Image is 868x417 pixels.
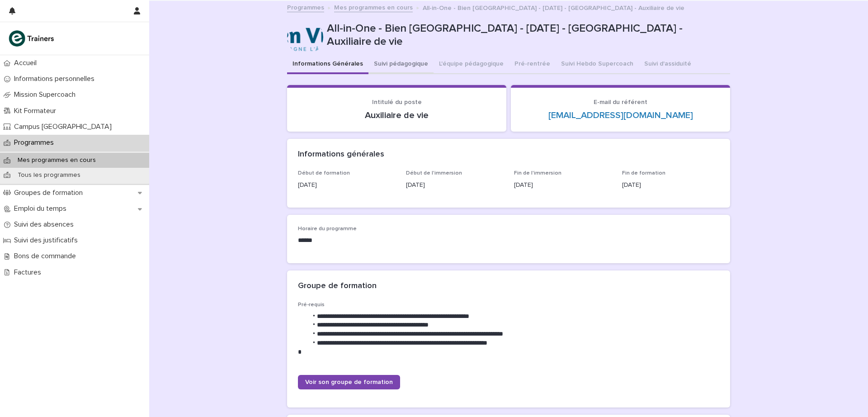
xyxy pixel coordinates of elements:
[298,171,350,176] span: Début de formation
[10,107,63,115] p: Kit Formateur
[10,75,102,83] p: Informations personnelles
[298,150,384,160] h2: Informations générales
[372,99,422,105] span: Intitulé du poste
[298,226,357,232] span: Horaire du programme
[556,55,639,74] button: Suivi Hebdo Supercoach
[423,2,684,12] p: All-in-One - Bien [GEOGRAPHIC_DATA] - [DATE] - [GEOGRAPHIC_DATA] - Auxiliaire de vie
[7,29,57,47] img: K0CqGN7SDeD6s4JG8KQk
[10,59,44,67] p: Accueil
[548,111,693,120] a: [EMAIL_ADDRESS][DOMAIN_NAME]
[406,171,462,176] span: Début de l'immersion
[594,99,647,105] span: E-mail du référent
[298,110,495,121] p: Auxiliaire de vie
[622,180,719,190] p: [DATE]
[639,55,697,74] button: Suivi d'assiduité
[10,123,119,131] p: Campus [GEOGRAPHIC_DATA]
[10,204,74,213] p: Emploi du temps
[287,55,368,74] button: Informations Générales
[434,55,509,74] button: L'équipe pédagogique
[10,252,83,261] p: Bons de commande
[514,171,561,176] span: Fin de l'immersion
[287,2,324,12] a: Programmes
[298,375,400,389] a: Voir son groupe de formation
[10,236,85,245] p: Suivi des justificatifs
[10,189,90,197] p: Groupes de formation
[10,220,81,229] p: Suivi des absences
[10,171,88,179] p: Tous les programmes
[406,180,503,190] p: [DATE]
[509,55,556,74] button: Pré-rentrée
[298,281,377,291] h2: Groupe de formation
[10,138,61,147] p: Programmes
[298,180,395,190] p: [DATE]
[298,302,325,308] span: Pré-requis
[10,268,48,277] p: Factures
[622,171,665,176] span: Fin de formation
[334,2,413,12] a: Mes programmes en cours
[514,180,611,190] p: [DATE]
[10,90,83,99] p: Mission Supercoach
[368,55,434,74] button: Suivi pédagogique
[305,379,393,385] span: Voir son groupe de formation
[327,22,726,48] p: All-in-One - Bien [GEOGRAPHIC_DATA] - [DATE] - [GEOGRAPHIC_DATA] - Auxiliaire de vie
[10,156,103,164] p: Mes programmes en cours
